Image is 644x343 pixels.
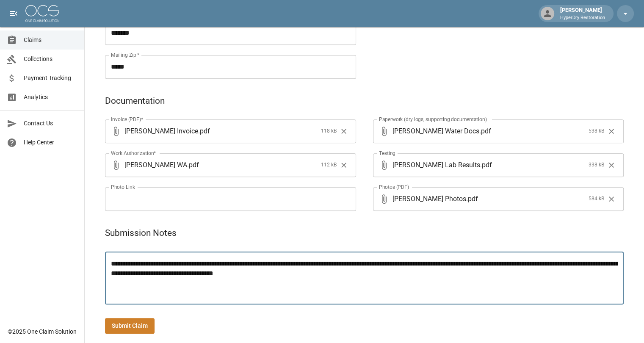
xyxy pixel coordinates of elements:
[321,127,337,136] span: 118 kB
[480,160,492,170] span: . pdf
[24,55,77,64] span: Collections
[105,318,155,334] button: Submit Claim
[589,127,604,136] span: 538 kB
[321,161,337,169] span: 112 kB
[8,327,77,336] div: © 2025 One Claim Solution
[466,194,478,204] span: . pdf
[187,160,199,170] span: . pdf
[111,116,144,123] label: Invoice (PDF)*
[589,195,604,203] span: 584 kB
[605,125,618,138] button: Clear
[111,51,140,58] label: Mailing Zip
[560,14,605,22] p: HyperDry Restoration
[5,5,22,22] button: open drawer
[605,159,618,171] button: Clear
[198,126,210,136] span: . pdf
[124,126,198,136] span: [PERSON_NAME] Invoice
[24,138,77,147] span: Help Center
[557,6,608,21] div: [PERSON_NAME]
[379,183,409,191] label: Photos (PDF)
[337,159,350,171] button: Clear
[589,161,604,169] span: 338 kB
[124,160,187,170] span: [PERSON_NAME] WA
[25,5,59,22] img: ocs-logo-white-transparent.png
[24,74,77,83] span: Payment Tracking
[111,149,156,157] label: Work Authorization*
[605,193,618,205] button: Clear
[24,119,77,128] span: Contact Us
[479,126,491,136] span: . pdf
[392,194,466,204] span: [PERSON_NAME] Photos
[24,36,77,44] span: Claims
[379,116,487,123] label: Paperwork (dry logs, supporting documentation)
[392,160,480,170] span: [PERSON_NAME] Lab Results
[24,93,77,102] span: Analytics
[111,183,135,191] label: Photo Link
[392,126,479,136] span: [PERSON_NAME] Water Docs
[337,125,350,138] button: Clear
[379,149,395,157] label: Testing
